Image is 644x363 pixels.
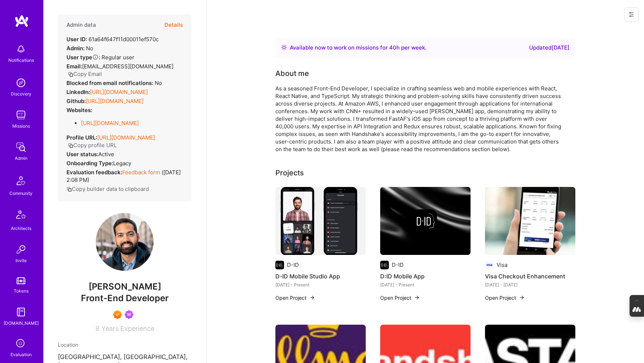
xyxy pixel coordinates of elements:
[164,14,183,35] button: Details
[275,167,304,178] div: Projects
[66,63,82,70] strong: Email:
[66,44,93,52] div: No
[102,325,154,332] span: Years Experience
[81,293,169,303] span: Front-End Developer
[66,79,162,87] div: No
[12,172,30,189] img: Community
[66,168,183,184] div: ( [DATE] 2:08 PM )
[86,98,143,104] a: [URL][DOMAIN_NAME]
[66,54,100,61] strong: User type :
[275,261,284,269] img: Company logo
[15,154,27,162] div: Admin
[14,305,28,319] img: guide book
[14,14,29,27] img: logo
[275,68,309,79] div: About me
[66,45,85,52] strong: Admin:
[287,261,299,269] div: D-ID
[17,277,25,284] img: tokens
[96,213,154,271] img: User Avatar
[14,108,28,122] img: teamwork
[66,89,90,95] strong: LinkedIn:
[11,225,31,232] div: Architects
[275,281,366,289] div: [DATE] - Present
[529,43,570,52] div: Updated [DATE]
[389,44,396,51] span: 40
[90,89,148,95] a: [URL][DOMAIN_NAME]
[485,281,575,289] div: [DATE] - [DATE]
[485,187,575,255] img: Visa Checkout Enhancement
[14,287,29,295] div: Tokens
[66,22,96,28] h4: Admin data
[66,134,97,141] strong: Profile URL:
[125,310,133,319] img: Been on Mission
[66,187,72,192] i: icon Copy
[380,261,389,269] img: Company logo
[12,122,30,130] div: Missions
[68,143,73,148] i: icon Copy
[66,35,159,43] div: 61a64f647f11d00011ef570c
[14,337,28,351] i: icon SelectionTeam
[8,56,34,64] div: Notifications
[11,90,31,98] div: Discovery
[58,281,192,292] span: [PERSON_NAME]
[66,160,113,167] strong: Onboarding Type:
[58,341,192,349] div: Location
[281,44,287,50] img: Availability
[113,160,131,167] span: legacy
[113,310,122,319] img: Exceptional A.Teamer
[275,187,366,255] img: D-ID Mobile Studio App
[519,295,525,300] img: arrow-right
[82,63,173,70] span: [EMAIL_ADDRESS][DOMAIN_NAME]
[92,54,99,60] i: Help
[392,261,404,269] div: D-ID
[98,151,114,158] span: Active
[66,98,86,104] strong: Github:
[380,294,420,302] button: Open Project
[66,36,87,43] strong: User ID:
[485,261,494,269] img: Company logo
[485,272,575,281] h4: Visa Checkout Enhancement
[95,325,99,332] span: 8
[16,257,27,264] div: Invite
[9,189,33,197] div: Community
[14,76,28,90] img: discovery
[380,187,471,255] img: cover
[4,319,39,327] div: [DOMAIN_NAME]
[485,294,525,302] button: Open Project
[309,295,315,300] img: arrow-right
[81,120,139,127] a: [URL][DOMAIN_NAME]
[66,169,122,176] strong: Evaluation feedback:
[275,294,315,302] button: Open Project
[68,70,102,78] button: Copy Email
[414,295,420,300] img: arrow-right
[12,207,30,225] img: Architects
[14,140,28,154] img: admin teamwork
[122,169,160,176] a: Feedback form
[66,151,98,158] strong: User status:
[66,54,134,61] div: Regular user
[66,107,92,114] strong: Websites:
[380,281,471,289] div: [DATE] - Present
[68,72,73,77] i: icon Copy
[66,80,155,86] strong: Blocked from email notifications:
[275,272,366,281] h4: D-ID Mobile Studio App
[414,209,437,232] img: Company logo
[14,242,28,257] img: Invite
[290,43,426,52] div: Available now to work on missions for h per week .
[14,42,28,56] img: bell
[66,185,149,193] button: Copy builder data to clipboard
[10,351,32,358] div: Evaluation
[97,134,155,141] a: [URL][DOMAIN_NAME]
[68,141,117,149] button: Copy profile URL
[380,272,471,281] h4: D:ID Mobile App
[497,261,507,269] div: Visa
[275,85,564,153] div: As a seasoned Front-End Developer, I specialize in crafting seamless web and mobile experiences w...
